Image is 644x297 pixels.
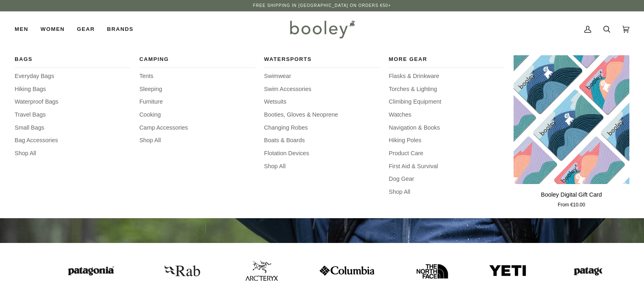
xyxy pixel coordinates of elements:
[139,55,255,68] a: Camping
[264,85,380,94] a: Swim Accessories
[389,55,505,68] a: More Gear
[139,72,255,81] a: Tents
[101,11,139,47] a: Brands
[514,55,629,208] product-grid-item: Booley Digital Gift Card
[264,136,380,145] a: Boats & Boards
[264,162,380,171] a: Shop All
[71,11,101,47] div: Gear Bags Everyday Bags Hiking Bags Waterproof Bags Travel Bags Small Bags Bag Accessories Shop A...
[139,136,255,145] a: Shop All
[15,98,130,106] a: Waterproof Bags
[15,25,28,33] span: Men
[389,111,505,119] a: Watches
[514,55,629,184] product-grid-item-variant: €10.00
[264,55,380,68] a: Watersports
[15,55,130,68] a: Bags
[15,149,130,158] a: Shop All
[389,55,505,63] span: More Gear
[389,85,505,94] a: Torches & Lighting
[41,25,65,33] span: Women
[139,111,255,119] a: Cooking
[389,162,505,171] a: First Aid & Survival
[541,191,602,199] p: Booley Digital Gift Card
[15,72,130,81] a: Everyday Bags
[264,98,380,106] a: Wetsuits
[264,55,380,63] span: Watersports
[15,124,130,132] a: Small Bags
[35,11,71,47] a: Women
[139,55,255,63] span: Camping
[264,149,380,158] a: Flotation Devices
[389,136,505,145] a: Hiking Poles
[139,124,255,132] a: Camp Accessories
[107,25,133,33] span: Brands
[264,111,380,119] a: Booties, Gloves & Neoprene
[389,72,505,81] a: Flasks & Drinkware
[286,17,358,41] img: Booley
[389,98,505,106] a: Climbing Equipment
[514,55,629,184] a: Booley Digital Gift Card
[15,85,130,94] a: Hiking Bags
[558,202,585,209] span: From €10.00
[15,55,130,63] span: Bags
[253,2,391,9] p: Free Shipping in [GEOGRAPHIC_DATA] on Orders €50+
[264,124,380,132] a: Changing Robes
[389,124,505,132] a: Navigation & Books
[514,187,629,209] a: Booley Digital Gift Card
[15,111,130,119] a: Travel Bags
[139,98,255,106] a: Furniture
[139,85,255,94] a: Sleeping
[389,175,505,184] a: Dog Gear
[15,11,35,47] a: Men
[77,25,95,33] span: Gear
[15,136,130,145] a: Bag Accessories
[264,72,380,81] a: Swimwear
[71,11,101,47] a: Gear
[389,149,505,158] a: Product Care
[389,188,505,197] a: Shop All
